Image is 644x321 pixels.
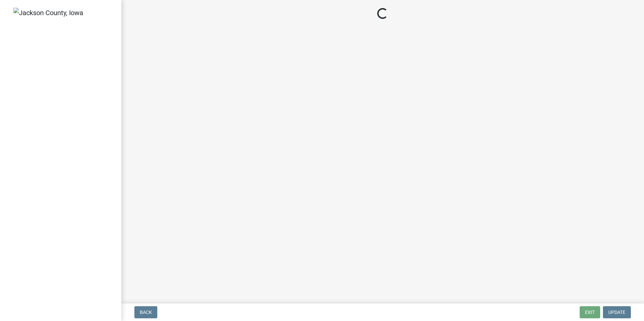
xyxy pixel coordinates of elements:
[608,310,625,315] span: Update
[140,310,152,315] span: Back
[13,8,83,18] img: Jackson County, Iowa
[580,306,600,318] button: Exit
[603,306,631,318] button: Update
[134,306,157,318] button: Back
